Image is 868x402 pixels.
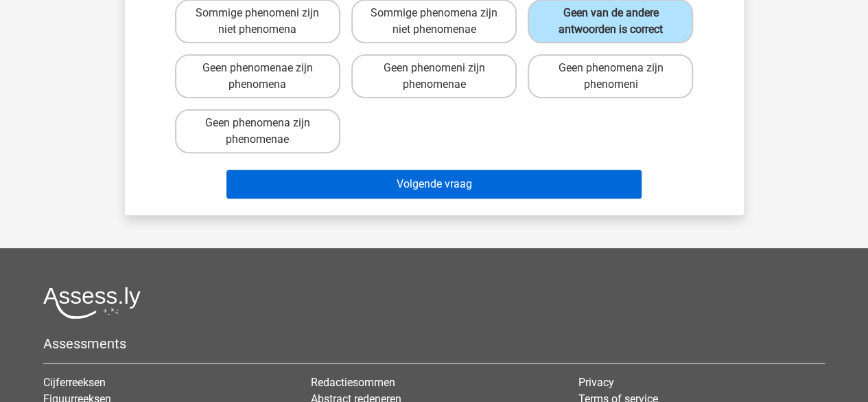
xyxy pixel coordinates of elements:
label: Geen phenomeni zijn phenomenae [351,54,517,98]
a: Privacy [578,376,613,389]
h5: Assessments [43,335,825,352]
label: Geen phenomenae zijn phenomena [175,54,340,98]
a: Redactiesommen [311,376,395,389]
label: Geen phenomena zijn phenomenae [175,109,340,153]
button: Volgende vraag [226,170,642,199]
label: Geen phenomena zijn phenomeni [528,54,693,98]
a: Cijferreeksen [43,376,106,389]
img: Assessly logo [43,287,141,319]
